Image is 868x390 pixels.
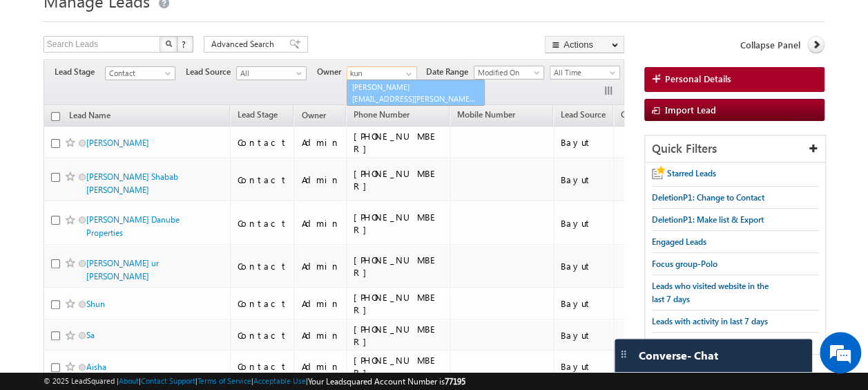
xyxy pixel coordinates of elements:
div: [PHONE_NUMBER] [354,323,443,348]
span: Converse - Chat [639,349,718,362]
a: All [236,66,307,80]
a: Sa [86,330,95,340]
a: Contact [105,66,175,80]
div: [PHONE_NUMBER] [354,254,443,279]
div: Contact [238,329,288,342]
div: Contact [238,297,288,310]
div: Contact [238,217,288,230]
span: All Time [550,66,616,79]
a: Shun [86,299,105,309]
a: Lead Stage [231,107,284,125]
span: ? [182,38,188,50]
span: Lead Source [561,109,606,120]
div: Contact [238,260,288,272]
span: Contact [106,67,171,80]
div: Admin [301,297,340,310]
div: Minimize live chat window [226,7,260,40]
div: Bayut [561,136,607,149]
a: [PERSON_NAME] Danube Properties [86,214,180,238]
img: carter-drag [618,349,629,360]
img: d_60004797649_company_0_60004797649 [23,73,58,91]
span: Lead Stage [55,66,105,78]
em: Start Chat [188,299,251,317]
div: Bayut [561,329,607,342]
span: Your Leadsquared Account Number is [308,376,465,387]
div: Bayut [561,260,607,272]
div: Contact [238,174,288,186]
span: Owner [301,110,325,120]
div: Bayut [561,217,607,230]
div: Bayut [561,360,607,373]
a: Show All Items [398,67,416,81]
span: Leads who visited website in the last 7 days [652,281,769,304]
a: Modified On [474,66,544,80]
span: All [237,67,302,80]
a: Personal Details [644,67,824,92]
div: Admin [301,136,340,149]
div: Admin [301,329,340,342]
a: Contact Support [141,376,195,385]
a: [PERSON_NAME] ur [PERSON_NAME] [86,258,159,281]
a: Lead Source [554,107,613,125]
div: Contact [238,360,288,373]
a: [PERSON_NAME] [347,80,485,106]
span: Leads with activity in last 7 days [652,316,768,326]
div: [PHONE_NUMBER] [354,130,443,155]
a: Mobile Number [450,107,522,125]
div: Quick Filters [645,136,825,162]
a: Lead Name [62,108,117,126]
span: Focus group-Polo [652,259,717,269]
div: Admin [301,217,340,230]
span: DeletionP1: Change to Contact [652,192,764,203]
input: Type to Search [347,66,417,80]
span: Owner [317,66,347,78]
div: Admin [301,360,340,373]
a: Contact Stage [614,107,679,125]
div: [PHONE_NUMBER] [354,211,443,236]
span: Mobile Number [457,109,515,120]
a: Acceptable Use [253,376,306,385]
span: [EMAIL_ADDRESS][PERSON_NAME][DOMAIN_NAME] [352,93,476,104]
span: Advanced Search [211,38,278,50]
div: Bayut [561,174,607,186]
input: Check all records [51,112,60,121]
div: Contact [238,136,288,149]
div: Admin [301,260,340,272]
div: Admin [301,174,340,186]
a: [PERSON_NAME] [86,138,149,148]
a: Terms of Service [197,376,251,385]
a: All Time [550,66,620,80]
span: DeletionP1: Make list & Export [652,214,764,225]
span: Contact Stage [621,109,672,120]
a: Phone Number [347,107,416,125]
span: © 2025 LeadSquared | | | | | [44,375,465,388]
span: Phone Number [354,109,409,120]
div: [PHONE_NUMBER] [354,291,443,316]
div: [PHONE_NUMBER] [354,354,443,379]
a: [PERSON_NAME] Shabab [PERSON_NAME] [86,171,178,195]
img: Search [165,40,172,47]
div: Bayut [561,297,607,310]
span: Date Range [426,66,474,78]
textarea: Type your message and hit 'Enter' [18,128,252,288]
span: Engaged Leads [652,236,706,247]
a: Aisha [86,362,106,372]
span: Collapse Panel [740,39,800,51]
span: Modified On [474,66,540,79]
span: Import Lead [665,104,716,115]
div: [PHONE_NUMBER] [354,167,443,192]
span: Personal Details [665,73,731,85]
span: 77195 [445,376,465,387]
a: About [119,376,139,385]
span: Starred Leads [667,168,716,178]
button: Actions [545,36,624,53]
span: Lead Stage [238,109,278,120]
button: ? [177,36,193,53]
span: Lead Source [186,66,236,78]
div: Chat with us now [72,73,232,91]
